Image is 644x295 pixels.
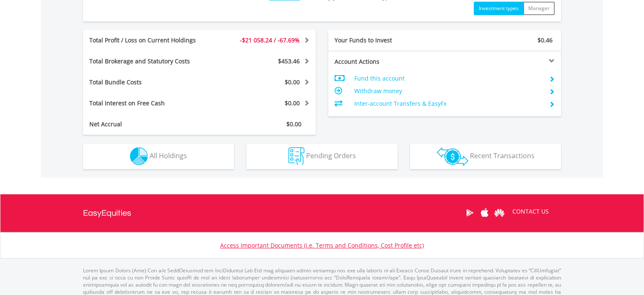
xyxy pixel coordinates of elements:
[150,151,187,160] span: All Holdings
[492,200,506,226] a: Huawei
[247,144,397,169] button: Pending Orders
[470,151,535,160] span: Recent Transactions
[410,144,561,169] button: Recent Transactions
[354,97,543,110] td: Inter-account Transfers & EasyFx
[328,36,445,44] div: Your Funds to Invest
[474,2,524,15] button: Investment types
[286,120,301,128] span: $0.00
[288,147,304,165] img: pending_instructions-wht.png
[130,147,148,165] img: holdings-wht.png
[83,99,219,107] div: Total Interest on Free Cash
[477,200,492,226] a: Apple
[220,241,424,249] a: Access Important Documents (i.e. Terms and Conditions, Cost Profile etc)
[306,151,356,160] span: Pending Orders
[83,57,219,65] div: Total Brokerage and Statutory Costs
[83,36,219,44] div: Total Profit / Loss on Current Holdings
[506,200,555,223] a: CONTACT US
[83,120,219,128] div: Net Accrual
[462,200,477,226] a: Google Play
[83,144,234,169] button: All Holdings
[285,99,300,107] span: $0.00
[240,36,300,44] span: -$21 058.24 / -67.69%
[523,2,555,15] button: Manager
[354,72,543,85] td: Fund this account
[285,78,300,86] span: $0.00
[437,147,468,166] img: transactions-zar-wht.png
[278,57,300,65] span: $453.46
[538,36,553,44] span: $0.46
[328,57,445,66] div: Account Actions
[83,78,219,86] div: Total Bundle Costs
[354,85,543,97] td: Withdraw money
[83,194,131,232] a: EasyEquities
